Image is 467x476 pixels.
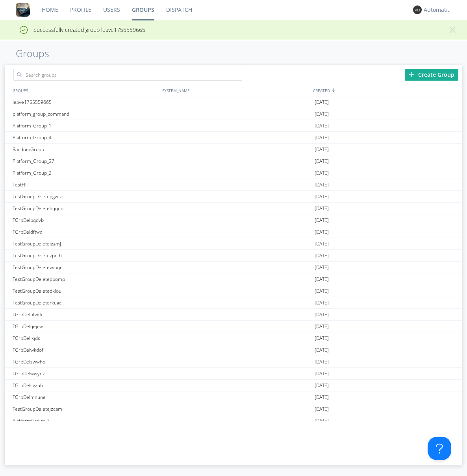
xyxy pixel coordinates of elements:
[5,321,462,332] a: TGrpDelqejcw[DATE]
[315,380,329,391] span: [DATE]
[311,85,463,96] div: CREATED
[5,297,462,309] a: TestGroupDeleterkuac[DATE]
[11,356,161,367] div: TGrpDelswwho
[315,273,329,285] span: [DATE]
[315,191,329,203] span: [DATE]
[315,226,329,238] span: [DATE]
[11,309,161,320] div: TGrpDelnfwrk
[13,69,242,81] input: Search groups
[5,226,462,238] a: TGrpDeldftwq[DATE]
[5,262,462,273] a: TestGroupDeletewipqn[DATE]
[315,297,329,309] span: [DATE]
[11,144,161,155] div: RandomGroup
[11,380,161,391] div: TGrpDelsgzuh
[315,132,329,144] span: [DATE]
[5,191,462,203] a: TestGroupDeletepgwiz[DATE]
[5,368,462,380] a: TGrpDelwwydz[DATE]
[315,262,329,273] span: [DATE]
[11,132,161,143] div: Platform_Group_4
[315,368,329,380] span: [DATE]
[315,332,329,344] span: [DATE]
[315,356,329,368] span: [DATE]
[315,167,329,179] span: [DATE]
[16,3,30,17] img: 8ff700cf5bab4eb8a436322861af2272
[315,415,329,427] span: [DATE]
[5,144,462,155] a: RandomGroup[DATE]
[11,155,161,167] div: Platform_Group_37
[11,262,161,273] div: TestGroupDeletewipqn
[315,285,329,297] span: [DATE]
[11,85,158,96] div: GROUPS
[11,250,161,261] div: TestGroupDeletezpnfh
[428,437,451,460] iframe: Toggle Customer Support
[5,203,462,214] a: TestGroupDeletehqqqn[DATE]
[11,368,161,379] div: TGrpDelwwydz
[5,309,462,321] a: TGrpDelnfwrk[DATE]
[315,403,329,415] span: [DATE]
[5,391,462,403] a: TGrpDelmnune[DATE]
[11,167,161,179] div: Platform_Group_2
[5,108,462,120] a: platform_group_command[DATE]
[5,155,462,167] a: Platform_Group_37[DATE]
[315,344,329,356] span: [DATE]
[5,356,462,368] a: TGrpDelswwho[DATE]
[11,297,161,308] div: TestGroupDeleterkuac
[315,96,329,108] span: [DATE]
[160,85,311,96] div: SYSTEM_NAME
[315,309,329,321] span: [DATE]
[5,96,462,108] a: leave1755559665[DATE]
[11,344,161,356] div: TGrpDelwkdof
[5,167,462,179] a: Platform_Group_2[DATE]
[409,72,414,77] img: plus.svg
[5,380,462,391] a: TGrpDelsgzuh[DATE]
[5,214,462,226] a: TGrpDelbqdvb[DATE]
[11,214,161,226] div: TGrpDelbqdvb
[5,132,462,144] a: Platform_Group_4[DATE]
[315,203,329,214] span: [DATE]
[11,191,161,202] div: TestGroupDeletepgwiz
[11,120,161,131] div: Platform_Group_1
[5,285,462,297] a: TestGroupDeletedklou[DATE]
[11,226,161,238] div: TGrpDeldftwq
[11,321,161,332] div: TGrpDelqejcw
[6,26,146,33] span: Successfully created group leave1755559665.
[315,214,329,226] span: [DATE]
[315,108,329,120] span: [DATE]
[5,332,462,344] a: TGrpDeljxjds[DATE]
[5,238,462,250] a: TestGroupDeletelzamj[DATE]
[424,6,453,14] div: Automation+0004
[11,96,161,108] div: leave1755559665
[11,179,161,190] div: TestH!!!
[11,285,161,297] div: TestGroupDeletedklou
[11,108,161,120] div: platform_group_command
[11,403,161,415] div: TestGroupDeletejzcam
[315,179,329,191] span: [DATE]
[315,144,329,155] span: [DATE]
[5,403,462,415] a: TestGroupDeletejzcam[DATE]
[5,344,462,356] a: TGrpDelwkdof[DATE]
[315,155,329,167] span: [DATE]
[5,273,462,285] a: TestGroupDeletepbomp[DATE]
[315,238,329,250] span: [DATE]
[315,120,329,132] span: [DATE]
[11,273,161,285] div: TestGroupDeletepbomp
[11,391,161,403] div: TGrpDelmnune
[5,415,462,427] a: PlatformGroup_2[DATE]
[5,179,462,191] a: TestH!!![DATE]
[11,203,161,214] div: TestGroupDeletehqqqn
[16,48,467,59] h1: Groups
[5,250,462,262] a: TestGroupDeletezpnfh[DATE]
[315,250,329,262] span: [DATE]
[315,321,329,332] span: [DATE]
[315,391,329,403] span: [DATE]
[11,415,161,426] div: PlatformGroup_2
[11,238,161,249] div: TestGroupDeletelzamj
[5,120,462,132] a: Platform_Group_1[DATE]
[405,69,458,81] div: Create Group
[11,332,161,344] div: TGrpDeljxjds
[413,6,422,14] img: 373638.png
